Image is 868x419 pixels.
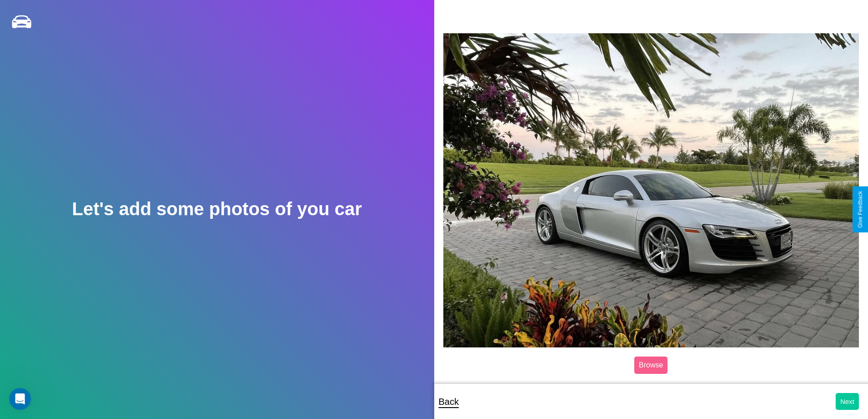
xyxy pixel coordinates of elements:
[634,357,668,374] label: Browse
[836,393,859,410] button: Next
[439,393,459,410] p: Back
[72,199,362,219] h2: Let's add some photos of you car
[9,388,31,410] iframe: Intercom live chat
[857,191,863,228] div: Give Feedback
[443,33,859,347] img: posted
